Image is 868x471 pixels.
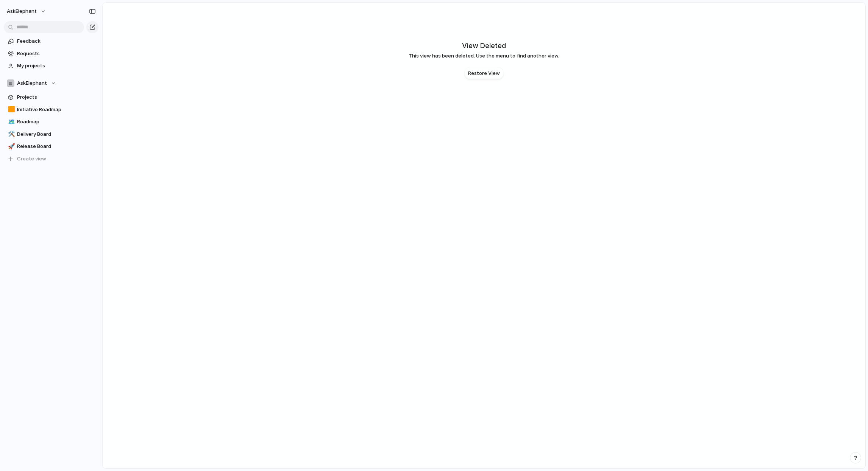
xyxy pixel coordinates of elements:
[7,106,14,113] button: 🟧
[4,104,98,115] a: 🟧Initiative Roadmap
[17,93,96,101] span: Projects
[8,105,13,114] div: 🟧
[7,131,14,138] button: 🛠️
[17,131,96,138] span: Delivery Board
[464,67,504,79] button: Restore View
[409,52,559,60] span: This view has been deleted. Use the menu to find another view.
[7,143,14,150] button: 🚀
[17,118,96,126] span: Roadmap
[4,36,98,47] a: Feedback
[17,79,47,87] span: AskElephant
[462,40,506,51] h2: View Deleted
[17,106,96,113] span: Initiative Roadmap
[468,70,500,77] span: Restore View
[8,118,13,126] div: 🗺️
[4,60,98,72] a: My projects
[4,153,98,165] button: Create view
[4,78,98,89] button: AskElephant
[4,129,98,140] a: 🛠️Delivery Board
[4,92,98,103] a: Projects
[17,143,96,150] span: Release Board
[4,116,98,127] a: 🗺️Roadmap
[17,155,46,163] span: Create view
[7,118,14,126] button: 🗺️
[8,142,13,151] div: 🚀
[4,141,98,152] a: 🚀Release Board
[17,50,96,58] span: Requests
[4,48,98,59] a: Requests
[3,5,50,17] button: AskElephant
[17,62,96,70] span: My projects
[17,37,96,45] span: Feedback
[8,130,13,138] div: 🛠️
[7,8,37,15] span: AskElephant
